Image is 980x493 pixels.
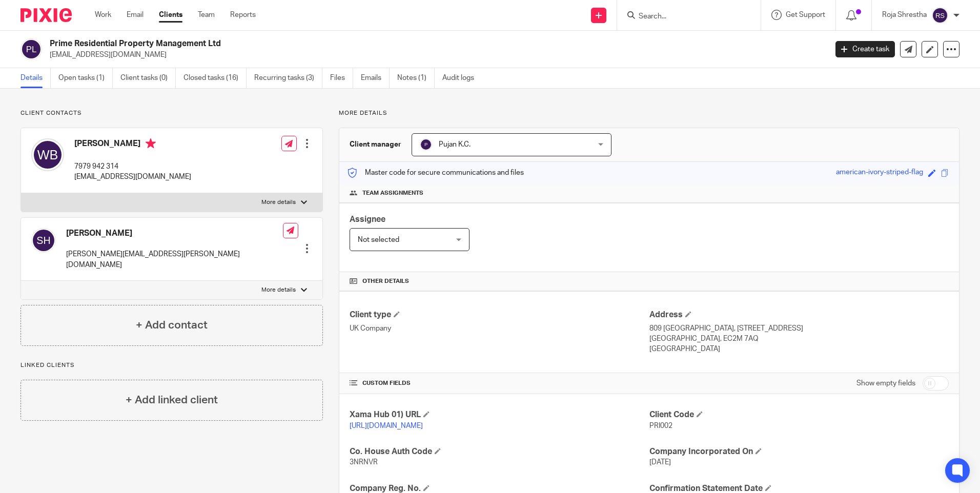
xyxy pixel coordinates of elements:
[649,334,949,344] p: [GEOGRAPHIC_DATA], EC2M 7AQ
[442,68,482,88] a: Audit logs
[58,68,113,88] a: Open tasks (1)
[183,68,247,88] a: Closed tasks (16)
[21,8,72,22] img: Pixie
[856,378,915,388] label: Show empty fields
[21,109,323,117] p: Client contacts
[136,317,208,333] h4: + Add contact
[649,459,671,466] span: [DATE]
[350,379,649,387] h4: CUSTOM FIELDS
[420,138,432,151] img: svg%3E
[649,409,949,420] h4: Client Code
[350,422,423,429] a: [URL][DOMAIN_NAME]
[21,38,42,60] img: svg%3E
[649,323,949,334] p: 809 [GEOGRAPHIC_DATA], [STREET_ADDRESS]
[361,68,390,88] a: Emails
[350,139,401,150] h3: Client manager
[261,198,296,207] p: More details
[649,446,949,457] h4: Company Incorporated On
[638,12,730,22] input: Search
[836,167,923,179] div: american-ivory-striped-flag
[21,361,323,369] p: Linked clients
[21,68,51,88] a: Details
[439,141,471,148] span: Pujan K.C.
[882,10,927,20] p: Roja Shrestha
[362,189,423,197] span: Team assignments
[74,138,191,151] h4: [PERSON_NAME]
[31,228,56,253] img: svg%3E
[649,310,949,320] h4: Address
[74,172,191,182] p: [EMAIL_ADDRESS][DOMAIN_NAME]
[339,109,959,117] p: More details
[126,392,218,408] h4: + Add linked client
[932,7,948,24] img: svg%3E
[120,68,176,88] a: Client tasks (0)
[347,168,524,178] p: Master code for secure communications and files
[159,10,182,20] a: Clients
[146,138,156,149] i: Primary
[50,38,666,49] h2: Prime Residential Property Management Ltd
[350,446,649,457] h4: Co. House Auth Code
[261,286,296,294] p: More details
[66,228,283,239] h4: [PERSON_NAME]
[198,10,215,20] a: Team
[350,310,649,320] h4: Client type
[350,459,378,466] span: 3NRNVR
[330,68,353,88] a: Files
[127,10,144,20] a: Email
[31,138,64,171] img: svg%3E
[350,215,385,223] span: Assignee
[254,68,322,88] a: Recurring tasks (3)
[350,323,649,334] p: UK Company
[50,50,820,60] p: [EMAIL_ADDRESS][DOMAIN_NAME]
[649,422,672,429] span: PRI002
[350,409,649,420] h4: Xama Hub 01) URL
[835,41,895,57] a: Create task
[786,11,825,18] span: Get Support
[358,236,399,243] span: Not selected
[95,10,111,20] a: Work
[66,249,283,270] p: [PERSON_NAME][EMAIL_ADDRESS][PERSON_NAME][DOMAIN_NAME]
[397,68,435,88] a: Notes (1)
[230,10,256,20] a: Reports
[74,161,191,172] p: 7979 942 314
[649,344,949,354] p: [GEOGRAPHIC_DATA]
[362,277,409,285] span: Other details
